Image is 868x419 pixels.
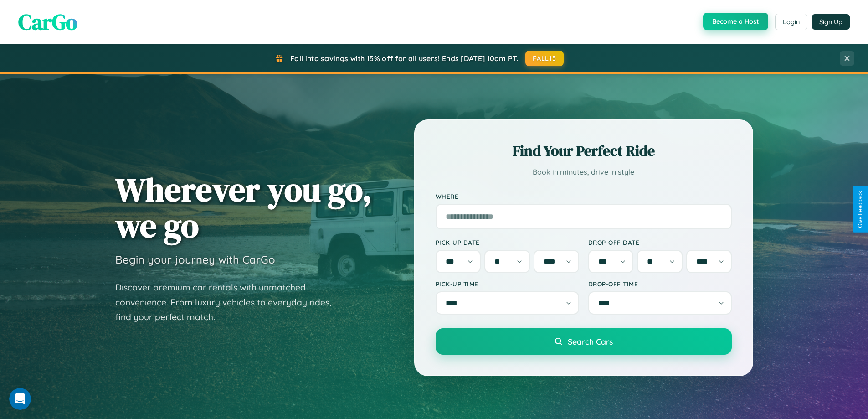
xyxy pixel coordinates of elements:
label: Pick-up Time [436,280,579,288]
span: Fall into savings with 15% off for all users! Ends [DATE] 10am PT. [290,54,519,63]
label: Drop-off Date [588,238,732,246]
label: Where [436,192,732,200]
p: Book in minutes, drive in style [436,166,732,179]
button: Become a Host [703,13,768,30]
h2: Find Your Perfect Ride [436,141,732,161]
label: Drop-off Time [588,280,732,288]
button: Login [775,14,807,30]
span: CarGo [18,7,77,37]
label: Pick-up Date [436,238,579,246]
p: Discover premium car rentals with unmatched convenience. From luxury vehicles to everyday rides, ... [115,280,343,325]
h3: Begin your journey with CarGo [115,253,275,266]
button: Sign Up [812,14,850,30]
button: Search Cars [436,328,732,355]
h1: Wherever you go, we go [115,171,372,243]
button: FALL15 [525,51,564,66]
div: Give Feedback [857,191,863,228]
iframe: Intercom live chat [9,388,31,410]
span: Search Cars [568,336,613,347]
